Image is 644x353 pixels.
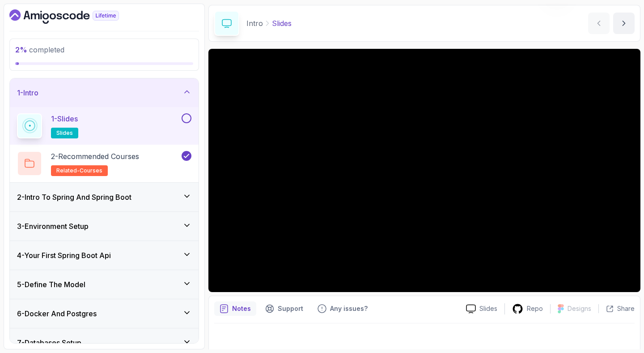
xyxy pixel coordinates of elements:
[330,304,368,313] p: Any issues?
[479,304,497,313] p: Slides
[232,304,251,313] p: Notes
[17,87,38,98] h3: 1 - Intro
[17,221,89,232] h3: 3 - Environment Setup
[568,304,591,313] p: Designs
[17,192,131,202] h3: 2 - Intro To Spring And Spring Boot
[617,304,635,313] p: Share
[272,18,292,29] p: Slides
[260,301,309,316] button: Support button
[17,337,81,348] h3: 7 - Databases Setup
[51,151,139,162] p: 2 - Recommended Courses
[588,13,610,34] button: previous content
[17,151,191,176] button: 2-Recommended Coursesrelated-courses
[15,45,64,54] span: completed
[278,304,303,313] p: Support
[51,113,78,124] p: 1 - Slides
[17,250,111,261] h3: 4 - Your First Spring Boot Api
[10,270,199,299] button: 5-Define The Model
[15,45,27,54] span: 2 %
[10,241,199,270] button: 4-Your First Spring Boot Api
[598,304,635,313] button: Share
[56,129,73,137] span: slides
[17,113,191,138] button: 1-Slidesslides
[9,9,140,24] a: Dashboard
[527,304,543,313] p: Repo
[505,303,550,314] a: Repo
[459,304,504,314] a: Slides
[56,167,102,174] span: related-courses
[312,301,373,316] button: Feedback button
[10,212,199,241] button: 3-Environment Setup
[17,279,85,290] h3: 5 - Define The Model
[613,13,635,34] button: next content
[214,301,256,316] button: notes button
[10,78,199,107] button: 1-Intro
[10,299,199,328] button: 6-Docker And Postgres
[10,183,199,211] button: 2-Intro To Spring And Spring Boot
[17,308,97,319] h3: 6 - Docker And Postgres
[246,18,263,29] p: Intro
